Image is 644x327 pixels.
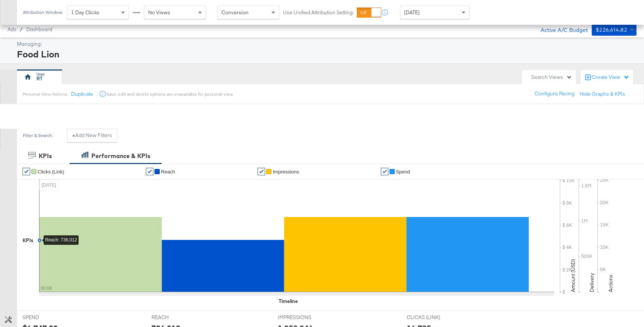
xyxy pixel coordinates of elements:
[258,168,265,175] a: ✔
[71,90,93,98] button: Duplicate
[570,259,576,292] text: Amount (USD)
[148,9,170,16] span: No Views
[71,9,100,16] span: 1 Day Clicks
[106,91,233,97] div: Save, edit and delete options are unavailable for personal view.
[531,74,572,81] div: Search Views
[533,24,588,35] div: Active A/C Budget
[588,273,595,292] text: Delivery
[278,314,334,321] span: IMPRESSIONS
[273,169,299,175] span: Impressions
[396,169,410,175] span: Spend
[23,133,53,138] div: Filter & Search:
[67,129,117,142] button: +Add New Filters
[404,9,420,16] span: [DATE]
[279,298,298,305] div: Timeline
[72,132,75,139] strong: +
[38,169,64,175] span: Clicks (Link)
[592,24,636,36] button: $226,614.82
[152,314,208,321] span: REACH
[23,91,68,97] div: Personal View Actions:
[529,87,580,101] button: Configure Pacing
[23,237,33,244] div: KPIs
[26,26,52,32] a: Dashboard
[580,90,625,98] button: Hide Graphs & KPIs
[407,314,463,321] span: CLICKS (LINK)
[23,168,30,175] a: ✔
[23,314,79,321] span: SPEND
[161,169,175,175] span: Reach
[607,274,614,292] text: Actions
[17,48,635,60] div: Food Lion
[283,9,354,16] label: Use Unified Attribution Setting:
[146,168,153,175] a: ✔
[23,10,63,15] div: Attribution Window:
[16,26,26,32] span: /
[17,41,635,48] div: Managing:
[592,74,629,81] div: Create View
[8,26,16,32] span: Ads
[39,152,52,160] div: KPIs
[381,168,388,175] a: ✔
[596,25,627,35] div: $226,614.82
[221,9,249,16] span: Conversion
[91,152,150,160] div: Performance & KPIs
[36,75,42,82] div: RT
